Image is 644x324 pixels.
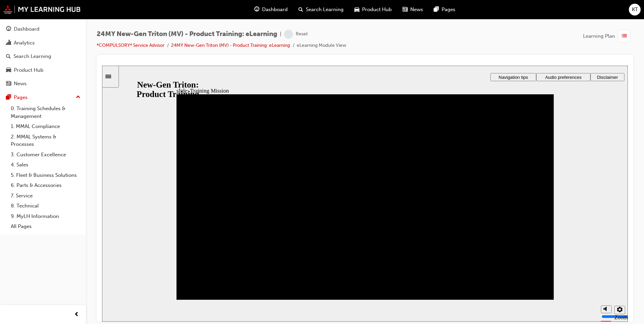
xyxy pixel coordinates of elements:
[499,240,510,248] button: Mute (Ctrl+Alt+M)
[632,6,638,13] span: KT
[8,121,83,132] a: 1. MMAL Compliance
[8,160,83,170] a: 4. Sales
[171,42,290,48] a: 24MY New-Gen Triton (MV) - Product Training: eLearning
[249,3,293,17] a: guage-iconDashboard
[8,211,83,222] a: 9. MyLH Information
[402,5,408,14] span: news-icon
[3,23,83,35] a: Dashboard
[583,32,615,40] span: Learning Plan
[8,191,83,201] a: 7. Service
[3,77,83,90] a: News
[3,91,83,104] button: Pages
[6,54,11,60] span: search-icon
[6,26,11,32] span: guage-icon
[442,6,455,13] span: Pages
[8,201,83,211] a: 8. Technical
[388,7,434,15] button: Navigation tips
[434,5,439,14] span: pages-icon
[14,94,28,101] div: Pages
[3,37,83,49] a: Analytics
[3,5,81,14] img: mmal
[629,4,641,15] button: KT
[14,66,43,74] div: Product Hub
[296,31,308,37] div: Reset
[280,30,281,38] span: |
[8,180,83,191] a: 6. Parts & Accessories
[76,93,80,102] span: up-icon
[512,249,526,268] label: Zoom to fit
[6,40,11,46] span: chart-icon
[74,311,79,319] span: prev-icon
[8,221,83,232] a: All Pages
[622,32,627,40] span: list-icon
[3,64,83,76] a: Product Hub
[3,22,83,91] button: DashboardAnalyticsSearch LearningProduct HubNews
[14,25,39,33] div: Dashboard
[354,5,359,14] span: car-icon
[14,80,27,88] div: News
[495,9,516,14] span: Disclaimer
[297,42,346,50] li: eLearning Module View
[434,7,488,15] button: Audio preferences
[8,132,83,150] a: 2. MMAL Systems & Processes
[443,9,479,14] span: Audio preferences
[500,248,543,254] input: volume
[349,3,397,17] a: car-iconProduct Hub
[14,39,35,47] div: Analytics
[428,3,461,17] a: pages-iconPages
[8,170,83,181] a: 5. Fleet & Business Solutions
[97,42,164,48] a: *COMPULSORY* Service Advisor
[254,5,259,14] span: guage-icon
[410,6,423,13] span: News
[397,3,428,17] a: news-iconNews
[512,240,523,249] button: Settings
[6,81,11,87] span: news-icon
[293,3,349,17] a: search-iconSearch Learning
[262,6,288,13] span: Dashboard
[8,103,83,121] a: 0. Training Schedules & Management
[298,5,303,14] span: search-icon
[3,50,83,63] a: Search Learning
[97,30,277,38] span: 24MY New-Gen Triton (MV) - Product Training: eLearning
[495,234,522,256] div: misc controls
[488,7,522,15] button: Disclaimer
[13,53,51,60] div: Search Learning
[6,95,11,101] span: pages-icon
[583,30,633,42] button: Learning Plan
[284,30,293,39] span: learningRecordVerb_NONE-icon
[6,67,11,73] span: car-icon
[362,6,392,13] span: Product Hub
[306,6,344,13] span: Search Learning
[396,9,426,14] span: Navigation tips
[8,150,83,160] a: 3. Customer Excellence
